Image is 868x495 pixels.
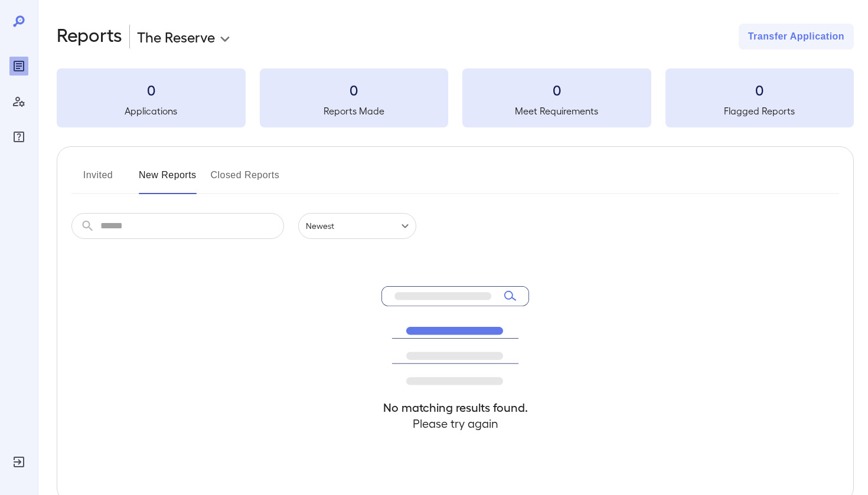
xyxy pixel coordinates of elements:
h3: 0 [260,80,449,99]
summary: 0Applications0Reports Made0Meet Requirements0Flagged Reports [57,68,854,127]
h3: 0 [57,80,246,99]
h5: Flagged Reports [665,104,854,118]
button: Invited [71,166,125,194]
p: The Reserve [137,27,215,46]
div: FAQ [9,127,28,146]
h5: Applications [57,104,246,118]
h5: Meet Requirements [462,104,651,118]
button: Transfer Application [739,24,854,50]
h2: Reports [57,24,122,50]
h4: No matching results found. [381,399,529,415]
div: Newest [298,213,416,239]
div: Manage Users [9,92,28,111]
h5: Reports Made [260,104,449,118]
h3: 0 [665,80,854,99]
button: New Reports [139,166,197,194]
button: Closed Reports [211,166,280,194]
div: Log Out [9,453,28,471]
h4: Please try again [381,415,529,431]
h3: 0 [462,80,651,99]
div: Reports [9,57,28,76]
